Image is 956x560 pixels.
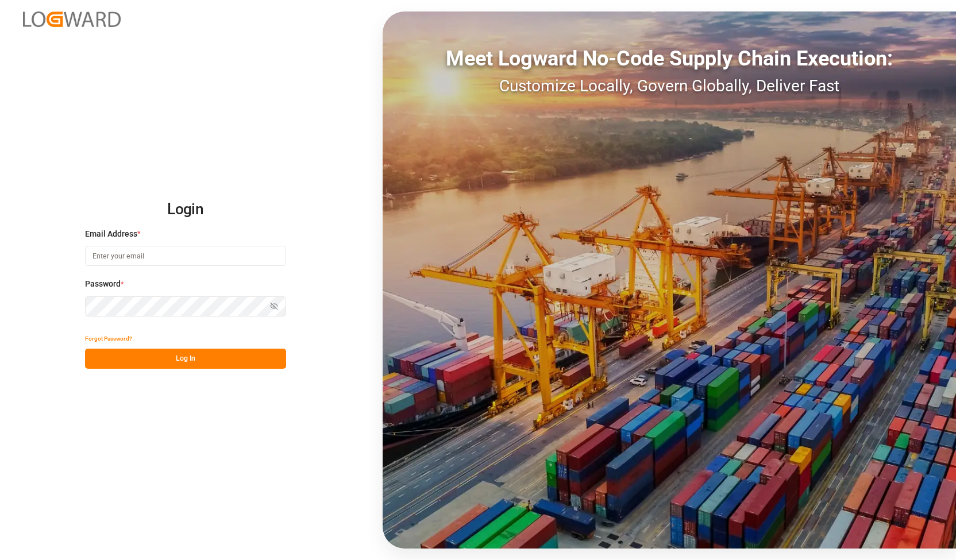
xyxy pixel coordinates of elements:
[383,43,956,74] div: Meet Logward No-Code Supply Chain Execution:
[85,246,286,266] input: Enter your email
[383,74,956,98] div: Customize Locally, Govern Globally, Deliver Fast
[85,329,132,349] button: Forgot Password?
[85,349,286,369] button: Log In
[85,228,137,240] span: Email Address
[23,11,121,27] img: Logward_new_orange.png
[85,191,286,228] h2: Login
[85,278,121,290] span: Password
